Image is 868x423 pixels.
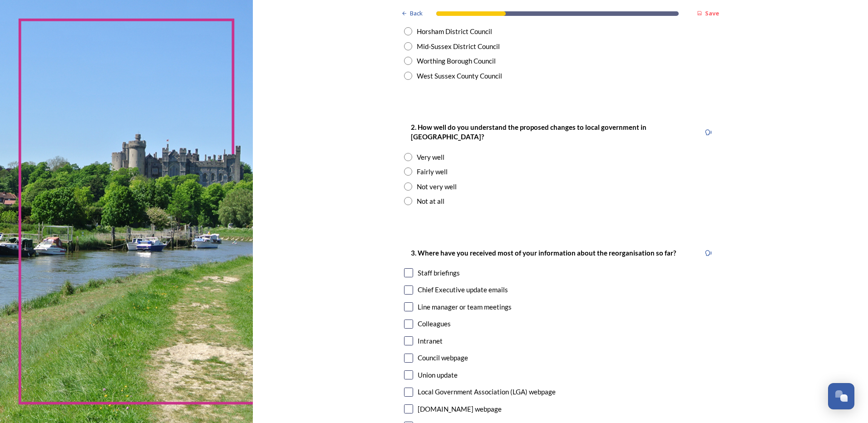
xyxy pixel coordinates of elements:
[417,56,496,66] div: Worthing Borough Council
[417,152,444,162] div: Very well
[417,196,444,207] div: Not at all
[410,9,423,18] span: Back
[418,302,512,312] div: Line manager or team meetings
[418,285,508,295] div: Chief Executive update emails
[418,336,443,346] div: Intranet
[828,383,854,409] button: Open Chat
[418,404,502,414] div: [DOMAIN_NAME] webpage
[705,9,719,17] strong: Save
[418,353,468,363] div: Council webpage
[418,268,460,278] div: Staff briefings
[417,41,500,52] div: Mid-Sussex District Council
[411,123,648,141] strong: 2. How well do you understand the proposed changes to local government in [GEOGRAPHIC_DATA]?
[411,249,676,257] strong: 3. Where have you received most of your information about the reorganisation so far?
[418,387,556,397] div: Local Government Association (LGA) webpage
[418,319,451,329] div: Colleagues
[417,26,492,37] div: Horsham District Council
[417,71,502,81] div: West Sussex County Council
[417,167,448,177] div: Fairly well
[417,182,457,192] div: Not very well
[418,370,458,380] div: Union update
